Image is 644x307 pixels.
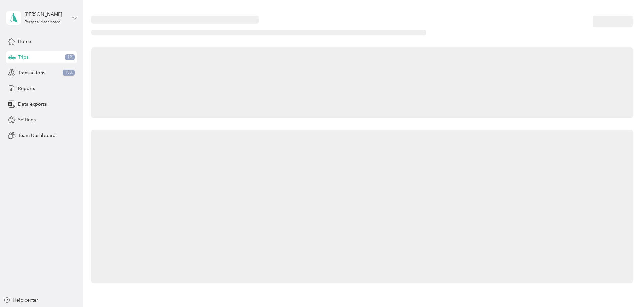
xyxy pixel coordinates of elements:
[18,116,36,123] span: Settings
[606,269,644,307] iframe: Everlance-gr Chat Button Frame
[63,70,75,76] span: 153
[18,54,28,61] span: Trips
[65,54,75,60] span: 12
[18,69,45,76] span: Transactions
[25,20,61,24] div: Personal dashboard
[4,297,38,304] button: Help center
[18,132,56,139] span: Team Dashboard
[18,38,31,45] span: Home
[18,85,35,92] span: Reports
[25,11,67,18] div: [PERSON_NAME]
[18,101,47,108] span: Data exports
